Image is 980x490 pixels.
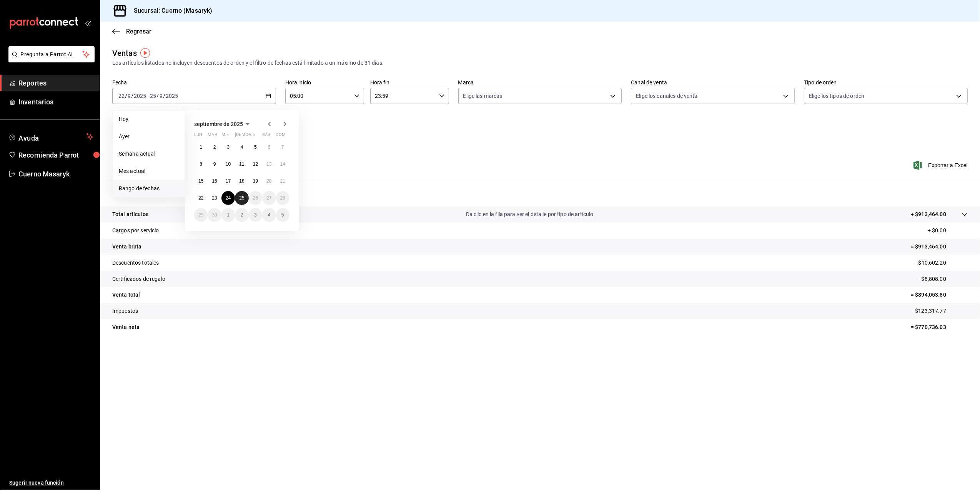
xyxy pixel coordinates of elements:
button: open_drawer_menu [85,20,91,26]
button: 30 de septiembre de 2025 [208,208,221,222]
span: / [163,93,165,99]
button: 21 de septiembre de 2025 [276,174,290,188]
button: 29 de septiembre de 2025 [194,208,208,222]
abbr: 23 de septiembre de 2025 [212,195,217,201]
label: Fecha [112,80,276,86]
abbr: lunes [194,132,202,140]
abbr: 9 de septiembre de 2025 [213,161,216,167]
input: ---- [165,93,178,99]
img: Tooltip marker [140,48,150,58]
button: 1 de octubre de 2025 [221,208,235,222]
label: Tipo de orden [804,80,968,86]
abbr: 14 de septiembre de 2025 [280,161,285,167]
button: Pregunta a Parrot AI [8,46,95,62]
button: 6 de septiembre de 2025 [262,140,276,154]
span: Sugerir nueva función [9,479,93,487]
span: - [147,93,149,99]
button: 4 de septiembre de 2025 [235,140,248,154]
abbr: 10 de septiembre de 2025 [226,161,231,167]
abbr: 4 de septiembre de 2025 [241,144,243,150]
span: Elige las marcas [463,92,502,100]
p: Impuestos [112,307,138,315]
abbr: 3 de octubre de 2025 [254,212,257,218]
p: Cargos por servicio [112,227,159,235]
span: Hoy [119,115,178,123]
abbr: 17 de septiembre de 2025 [226,178,231,184]
abbr: 1 de octubre de 2025 [227,212,230,218]
span: / [131,93,133,99]
button: 5 de septiembre de 2025 [249,140,262,154]
abbr: 15 de septiembre de 2025 [198,178,203,184]
button: 13 de septiembre de 2025 [262,157,276,171]
label: Marca [458,80,622,86]
input: -- [118,93,125,99]
abbr: 2 de septiembre de 2025 [213,144,216,150]
abbr: 4 de octubre de 2025 [268,212,270,218]
p: - $8,808.00 [919,275,968,283]
abbr: 29 de septiembre de 2025 [198,212,203,218]
abbr: 26 de septiembre de 2025 [253,195,258,201]
abbr: 5 de septiembre de 2025 [254,144,257,150]
abbr: 11 de septiembre de 2025 [239,161,244,167]
abbr: 16 de septiembre de 2025 [212,178,217,184]
p: Venta neta [112,323,140,331]
button: 3 de septiembre de 2025 [221,140,235,154]
p: = $770,736.03 [911,323,968,331]
p: = $913,464.00 [911,243,968,251]
p: = $894,053.80 [911,291,968,299]
span: Ayer [119,133,178,141]
abbr: sábado [262,132,270,140]
p: Venta total [112,291,140,299]
button: 12 de septiembre de 2025 [249,157,262,171]
button: 4 de octubre de 2025 [262,208,276,222]
abbr: 2 de octubre de 2025 [241,212,243,218]
abbr: 22 de septiembre de 2025 [198,195,203,201]
span: / [156,93,159,99]
button: 16 de septiembre de 2025 [208,174,221,188]
div: Los artículos listados no incluyen descuentos de orden y el filtro de fechas está limitado a un m... [112,59,968,67]
button: Exportar a Excel [915,161,968,170]
button: 24 de septiembre de 2025 [221,191,235,205]
abbr: domingo [276,132,286,140]
span: Semana actual [119,150,178,158]
abbr: 3 de septiembre de 2025 [227,144,230,150]
span: Mes actual [119,167,178,175]
abbr: 24 de septiembre de 2025 [226,195,231,201]
p: Venta bruta [112,243,141,251]
button: 8 de septiembre de 2025 [194,157,208,171]
span: Pregunta a Parrot AI [21,50,83,59]
button: 17 de septiembre de 2025 [221,174,235,188]
span: Reportes [18,78,93,88]
button: 11 de septiembre de 2025 [235,157,248,171]
span: septiembre de 2025 [194,121,243,127]
button: Regresar [112,28,151,35]
span: / [125,93,127,99]
abbr: 20 de septiembre de 2025 [266,178,271,184]
label: Hora inicio [285,80,364,86]
abbr: 21 de septiembre de 2025 [280,178,285,184]
button: 14 de septiembre de 2025 [276,157,290,171]
abbr: jueves [235,132,280,140]
abbr: 1 de septiembre de 2025 [200,144,202,150]
span: Ayuda [18,132,83,141]
button: 5 de octubre de 2025 [276,208,290,222]
input: ---- [133,93,146,99]
button: 18 de septiembre de 2025 [235,174,248,188]
h3: Sucursal: Cuerno (Masaryk) [128,6,212,15]
span: Elige los tipos de orden [809,92,864,100]
div: Ventas [112,47,137,59]
button: 22 de septiembre de 2025 [194,191,208,205]
input: -- [159,93,163,99]
button: 2 de septiembre de 2025 [208,140,221,154]
abbr: 6 de septiembre de 2025 [268,144,270,150]
button: septiembre de 2025 [194,119,252,129]
abbr: 30 de septiembre de 2025 [212,212,217,218]
p: Certificados de regalo [112,275,165,283]
p: Resumen [112,188,968,197]
abbr: 18 de septiembre de 2025 [239,178,244,184]
abbr: viernes [249,132,255,140]
span: Cuerno Masaryk [18,169,93,179]
abbr: 25 de septiembre de 2025 [239,195,244,201]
